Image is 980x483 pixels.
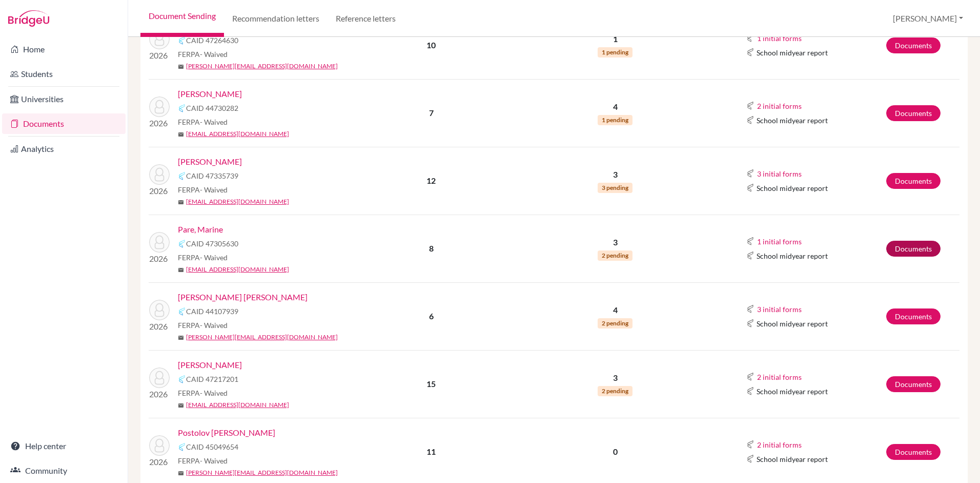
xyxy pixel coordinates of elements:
p: 2026 [149,456,170,468]
span: CAID 44107939 [186,306,238,317]
a: Postolov [PERSON_NAME] [178,427,275,439]
a: Documents [886,105,941,121]
p: 1 [509,33,721,45]
span: School midyear report [757,250,828,261]
p: 2026 [149,253,170,265]
img: Common App logo [178,104,186,112]
a: Universities [2,89,126,109]
a: Community [2,460,126,481]
span: 1 pending [598,115,632,125]
span: FERPA [178,320,228,331]
a: Documents [886,444,941,460]
p: 3 [509,168,721,181]
span: FERPA [178,252,228,263]
span: 1 pending [598,47,632,57]
span: School midyear report [757,183,828,194]
span: CAID 45049654 [186,441,238,452]
span: mail [178,131,184,138]
img: Common App logo [746,184,754,192]
span: 3 pending [598,183,632,193]
img: Common App logo [746,116,754,124]
img: Common App logo [178,375,186,383]
img: Common App logo [746,102,754,110]
span: FERPA [178,184,228,195]
p: 2026 [149,117,170,129]
a: Documents [2,113,126,134]
img: Pérez Manco, Dimitri [149,300,170,320]
span: CAID 47217201 [186,374,238,384]
a: Documents [886,308,941,324]
img: Common App logo [746,387,754,395]
img: Common App logo [746,440,754,449]
a: [PERSON_NAME][EMAIL_ADDRESS][DOMAIN_NAME] [186,62,338,71]
img: Common App logo [746,305,754,313]
a: [PERSON_NAME] [178,156,242,168]
button: 3 initial forms [757,303,802,315]
span: - Waived [200,389,228,397]
img: Common App logo [178,307,186,316]
span: CAID 44730282 [186,103,238,113]
span: School midyear report [757,386,828,397]
img: Nisbet, Massiel Kenara [149,164,170,185]
img: Morice, Luciano [149,29,170,49]
img: Common App logo [178,172,186,180]
span: 2 pending [598,318,632,329]
a: [EMAIL_ADDRESS][DOMAIN_NAME] [186,265,289,274]
span: School midyear report [757,115,828,126]
img: Common App logo [746,455,754,463]
a: [PERSON_NAME] [178,359,242,371]
b: 10 [426,40,436,50]
p: 2026 [149,185,170,197]
a: Home [2,39,126,60]
b: 11 [426,447,436,456]
a: [PERSON_NAME][EMAIL_ADDRESS][DOMAIN_NAME] [186,468,338,477]
button: 2 initial forms [757,371,802,383]
p: 2026 [149,320,170,333]
span: CAID 47335739 [186,170,238,181]
span: FERPA [178,117,228,127]
button: 2 initial forms [757,100,802,112]
span: School midyear report [757,47,828,58]
a: Students [2,64,126,84]
img: Common App logo [746,169,754,178]
span: - Waived [200,118,228,126]
b: 7 [429,108,434,118]
a: Help center [2,436,126,456]
button: [PERSON_NAME] [888,9,968,28]
span: 2 pending [598,250,632,261]
span: mail [178,335,184,341]
a: [EMAIL_ADDRESS][DOMAIN_NAME] [186,400,289,410]
span: - Waived [200,321,228,330]
button: 2 initial forms [757,439,802,451]
span: mail [178,64,184,70]
b: 8 [429,243,434,253]
a: Documents [886,173,941,189]
span: mail [178,267,184,273]
span: School midyear report [757,318,828,329]
b: 15 [426,379,436,389]
button: 1 initial forms [757,32,802,44]
b: 12 [426,176,436,185]
span: mail [178,402,184,409]
img: Piskulich, Alejandro [149,368,170,388]
span: FERPA [178,388,228,398]
a: [EMAIL_ADDRESS][DOMAIN_NAME] [186,197,289,206]
a: Documents [886,37,941,53]
b: 6 [429,311,434,321]
img: Common App logo [178,36,186,45]
a: [PERSON_NAME] [PERSON_NAME] [178,291,308,303]
span: School midyear report [757,454,828,465]
p: 0 [509,446,721,458]
span: CAID 47305630 [186,238,238,249]
span: - Waived [200,253,228,262]
span: - Waived [200,50,228,59]
a: Documents [886,241,941,257]
img: Common App logo [178,240,186,248]
p: 2026 [149,49,170,62]
button: 1 initial forms [757,236,802,247]
span: mail [178,199,184,205]
button: 3 initial forms [757,168,802,180]
p: 4 [509,304,721,316]
img: Bridge-U [8,10,49,27]
p: 3 [509,372,721,384]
